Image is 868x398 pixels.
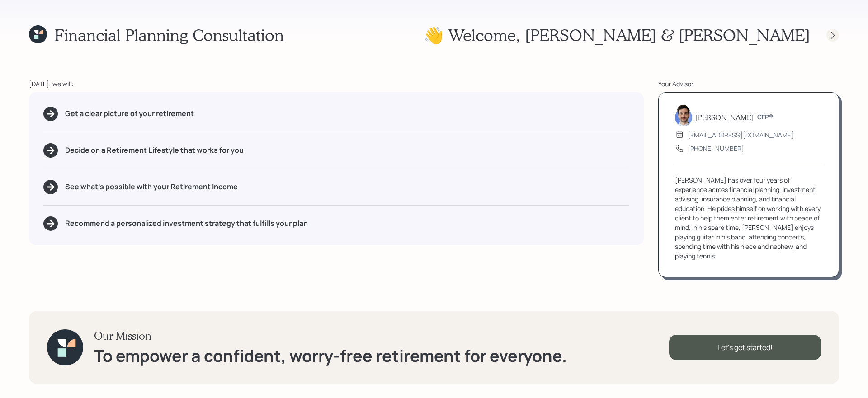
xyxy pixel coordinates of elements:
h1: Financial Planning Consultation [54,25,284,45]
div: [PHONE_NUMBER] [688,144,744,153]
h6: CFP® [757,113,773,121]
div: [PERSON_NAME] has over four years of experience across financial planning, investment advising, i... [675,175,822,261]
h1: To empower a confident, worry-free retirement for everyone. [94,346,567,365]
div: Let's get started! [669,335,821,360]
h3: Our Mission [94,329,567,342]
h5: Get a clear picture of your retirement [65,109,194,118]
h5: See what's possible with your Retirement Income [65,183,238,191]
div: Your Advisor [658,79,839,89]
div: [EMAIL_ADDRESS][DOMAIN_NAME] [688,130,794,140]
div: [DATE], we will: [29,79,644,89]
h5: Recommend a personalized investment strategy that fulfills your plan [65,219,308,228]
img: jonah-coleman-headshot.png [675,104,692,126]
h5: [PERSON_NAME] [696,113,754,122]
h1: 👋 Welcome , [PERSON_NAME] & [PERSON_NAME] [423,25,810,45]
h5: Decide on a Retirement Lifestyle that works for you [65,146,244,155]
